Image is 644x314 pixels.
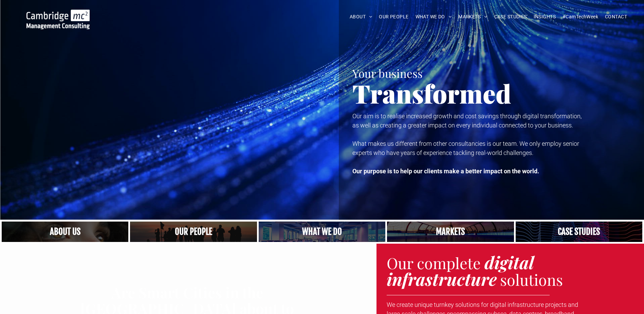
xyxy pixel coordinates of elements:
a: ABOUT [346,12,376,22]
a: Close up of woman's face, centered on her eyes [2,222,128,242]
span: solutions [500,269,563,290]
span: Our aim is to realise increased growth and cost savings through digital transformation, as well a... [352,112,582,129]
a: A yoga teacher lifting his whole body off the ground in the peacock pose [259,222,385,242]
strong: infrastructure [387,267,497,290]
strong: Our purpose is to help our clients make a better impact on the world. [352,168,539,175]
span: What makes us different from other consultancies is our team. We only employ senior experts who h... [352,140,579,156]
a: CASE STUDIES [491,12,530,22]
span: Transformed [352,76,511,110]
span: Our complete [387,252,481,273]
a: INSIGHTS [530,12,559,22]
strong: digital [484,251,534,274]
a: Your Business Transformed | Cambridge Management Consulting [26,11,90,18]
a: Telecoms | Decades of Experience Across Multiple Industries & Regions [387,222,514,242]
img: Cambridge MC Logo, digital transformation [26,10,90,29]
a: A crowd in silhouette at sunset, on a rise or lookout point [130,222,257,242]
span: Your business [352,66,423,81]
a: #CamTechWeek [559,12,602,22]
a: CONTACT [602,12,630,22]
a: WHAT WE DO [412,12,455,22]
a: OUR PEOPLE [375,12,412,22]
a: Case Studies | Cambridge Management Consulting > Case Studies [516,222,642,242]
a: MARKETS [455,12,491,22]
